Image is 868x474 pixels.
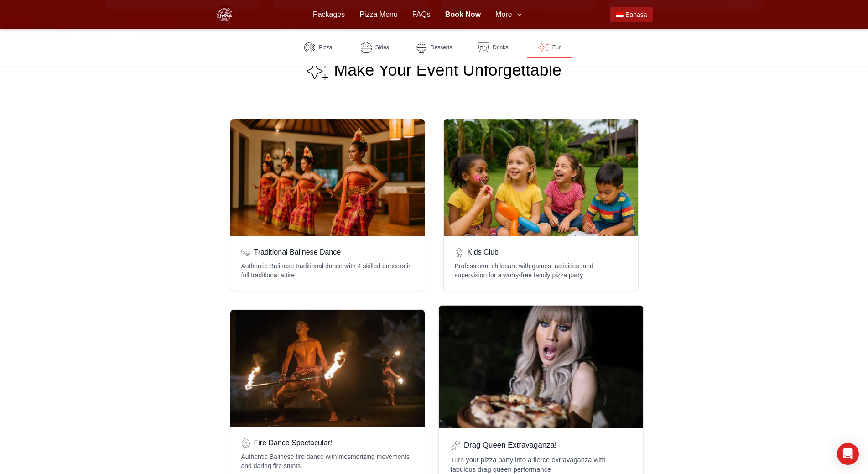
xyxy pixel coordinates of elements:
[359,9,398,20] a: Pizza Menu
[241,261,414,280] p: Authentic Balinese traditional dance with 4 skilled dancers in full traditional attire
[444,119,638,236] div: Kids Club
[416,42,427,53] img: Desserts
[241,452,414,470] p: Authentic Balinese fire dance with mesmerizing movements and daring fire stunts
[230,119,425,291] a: Traditional Balinese Dance masks-theater Traditional Balinese Dance Authentic Balinese traditiona...
[307,60,328,82] img: Entertainment
[443,119,639,291] a: Kids Club baby Kids Club Professional childcare with games, activities, and supervision for a wor...
[625,10,647,19] span: Bahasa
[837,443,859,465] div: Open Intercom Messenger
[493,44,508,51] span: Drinks
[439,306,643,428] div: Drag Queen Extravaganza!
[241,438,250,448] img: fire
[230,310,425,427] div: Fire Dance Spectacular!
[610,7,653,22] a: Beralih ke Bahasa Indonesia
[450,455,631,474] p: Turn your pizza party into a fierce extravaganza with fabulous drag queen performance
[527,36,572,58] a: Fun
[445,9,481,20] a: Book Now
[455,248,464,257] img: baby
[463,440,556,451] h4: Drag Queen Extravaganza!
[431,44,452,51] span: Desserts
[215,5,234,24] img: Bali Pizza Party Logo
[495,9,512,20] span: More
[409,36,459,58] a: Desserts
[412,9,431,20] a: FAQs
[230,119,425,236] div: Traditional Balinese Dance
[296,36,341,58] a: Pizza
[470,36,516,58] a: Drinks
[254,438,333,448] h4: Fire Dance Spectacular!
[230,60,639,97] h3: Make Your Event Unforgettable
[552,44,562,51] span: Fun
[468,247,499,258] h4: Kids Club
[361,42,372,53] img: Sides
[313,9,345,20] a: Packages
[455,261,627,280] p: Professional childcare with games, activities, and supervision for a worry-free family pizza party
[254,247,341,258] h4: Traditional Balinese Dance
[352,36,398,58] a: Sides
[304,42,315,53] img: Pizza
[538,42,549,53] img: Fun
[495,9,523,20] button: More
[450,441,460,450] img: microphone-stand
[241,248,250,257] img: masks-theater
[478,42,489,53] img: Drinks
[319,44,332,51] span: Pizza
[375,44,389,51] span: Sides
